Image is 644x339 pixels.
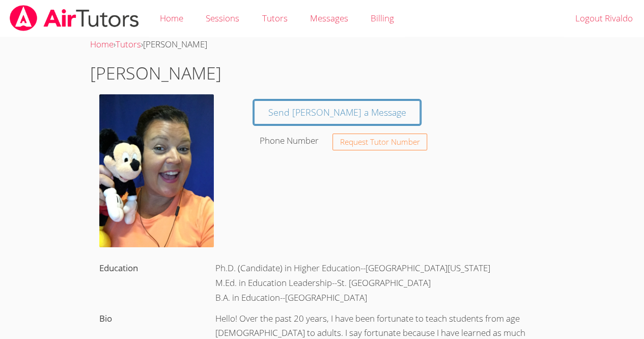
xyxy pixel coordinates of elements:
[206,258,554,308] div: Ph.D. (Candidate) in Higher Education--[GEOGRAPHIC_DATA][US_STATE] M.Ed. in Education Leadership-...
[254,100,421,124] a: Send [PERSON_NAME] a Message
[99,312,112,324] label: Bio
[116,38,141,50] a: Tutors
[90,37,554,52] div: › ›
[332,134,428,150] button: Request Tutor Number
[260,135,319,146] label: Phone Number
[340,138,420,146] span: Request Tutor Number
[90,38,114,50] a: Home
[99,262,138,274] label: Education
[310,12,348,24] span: Messages
[143,38,207,50] span: [PERSON_NAME]
[99,94,214,247] img: avatar.png
[9,5,140,31] img: airtutors_banner-c4298cdbf04f3fff15de1276eac7730deb9818008684d7c2e4769d2f7ddbe033.png
[90,60,554,86] h1: [PERSON_NAME]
